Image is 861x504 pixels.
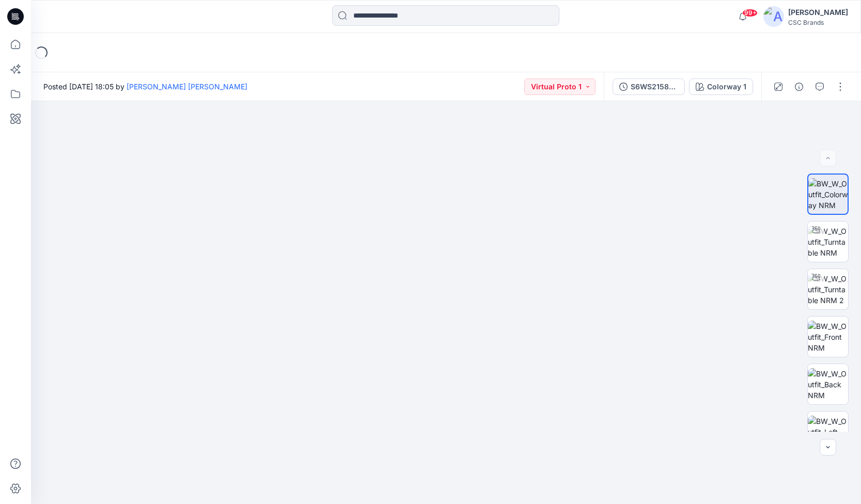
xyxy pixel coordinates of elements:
button: Details [791,78,807,95]
button: Colorway 1 [689,78,753,95]
div: S6WS215811-S26-PLSREG [631,81,678,92]
a: [PERSON_NAME] [PERSON_NAME] [127,82,247,91]
div: CSC Brands [788,19,848,26]
img: BW_W_Outfit_Left NRM [808,416,848,448]
img: BW_W_Outfit_Colorway NRM [808,178,848,211]
div: Colorway 1 [707,81,746,92]
img: avatar [763,6,784,27]
div: [PERSON_NAME] [788,6,848,19]
img: BW_W_Outfit_Back NRM [808,368,848,401]
span: Posted [DATE] 18:05 by [43,81,247,92]
img: BW_W_Outfit_Front NRM [808,321,848,353]
img: BW_W_Outfit_Turntable NRM [808,226,848,258]
span: 99+ [742,9,758,17]
img: BW_W_Outfit_Turntable NRM 2 [808,273,848,306]
button: S6WS215811-S26-PLSREG [613,78,685,95]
